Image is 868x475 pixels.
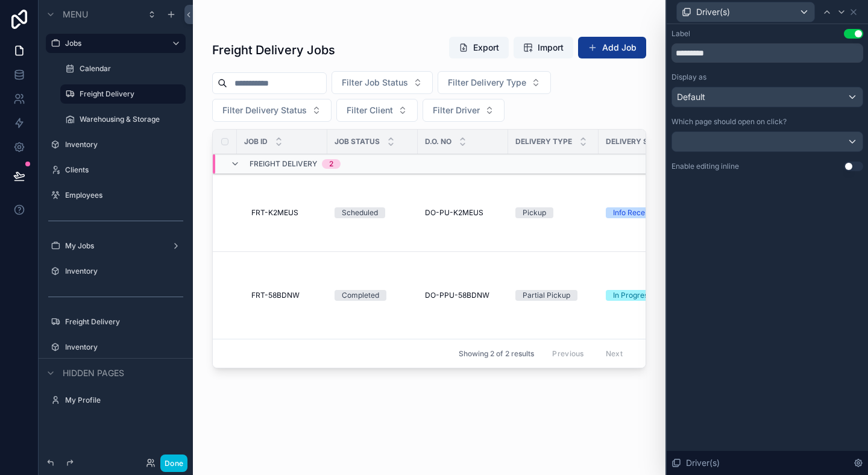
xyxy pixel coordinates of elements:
[515,290,591,301] a: Partial Pickup
[425,208,483,218] span: DO-PU-K2MEUS
[332,71,433,94] button: Select Button
[80,64,178,74] label: Calendar
[65,140,178,149] label: Inventory
[65,395,178,405] label: My Profile
[335,137,380,146] span: Job Status
[671,72,706,82] label: Display as
[251,291,320,300] a: FRT-58BDNW
[438,71,551,94] button: Select Button
[63,8,88,20] span: Menu
[335,290,410,301] a: Completed
[523,290,570,301] div: Partial Pickup
[250,159,317,169] span: Freight Delivery
[448,77,526,89] span: Filter Delivery Type
[676,2,815,22] button: Driver(s)
[606,290,687,301] a: In Progress
[251,208,298,218] span: FRT-K2MEUS
[347,104,393,116] span: Filter Client
[671,117,787,127] label: Which page should open on click?
[606,207,687,218] a: Info Received
[671,87,863,107] button: Default
[329,159,333,169] div: 2
[425,291,501,300] a: DO-PPU-58BDNW
[514,37,573,58] button: Import
[251,291,300,300] span: FRT-58BDNW
[80,89,178,99] label: Freight Delivery
[578,37,646,58] button: Add Job
[686,457,720,469] span: Driver(s)
[523,207,546,218] div: Pickup
[65,266,178,276] label: Inventory
[336,99,418,122] button: Select Button
[244,137,268,146] span: Job ID
[433,104,480,116] span: Filter Driver
[160,455,187,472] button: Done
[606,137,672,146] span: Delivery Status
[677,91,705,103] span: Default
[613,290,652,301] div: In Progress
[425,137,451,146] span: D.O. No
[335,207,410,218] a: Scheduled
[342,207,378,218] div: Scheduled
[212,42,335,58] h1: Freight Delivery Jobs
[65,241,162,251] label: My Jobs
[65,190,178,200] label: Employees
[515,137,572,146] span: Delivery Type
[515,207,591,218] a: Pickup
[613,207,659,218] div: Info Received
[212,99,332,122] button: Select Button
[425,291,489,300] span: DO-PPU-58BDNW
[65,317,178,327] label: Freight Delivery
[342,77,408,89] span: Filter Job Status
[538,42,564,54] span: Import
[671,29,690,39] div: Label
[251,208,320,218] a: FRT-K2MEUS
[65,342,178,352] label: Inventory
[222,104,307,116] span: Filter Delivery Status
[449,37,509,58] button: Export
[425,208,501,218] a: DO-PU-K2MEUS
[65,165,178,175] label: Clients
[671,162,739,171] div: Enable editing inline
[342,290,379,301] div: Completed
[63,367,124,379] span: Hidden pages
[65,39,162,48] label: Jobs
[80,115,178,124] label: Warehousing & Storage
[696,6,730,18] span: Driver(s)
[423,99,505,122] button: Select Button
[459,349,534,359] span: Showing 2 of 2 results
